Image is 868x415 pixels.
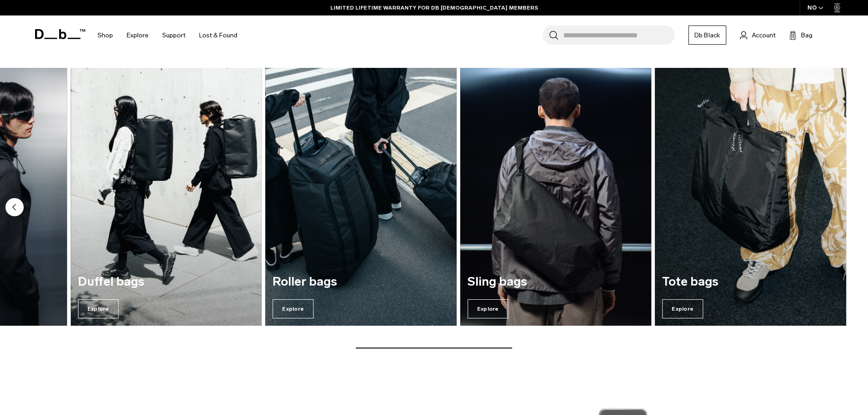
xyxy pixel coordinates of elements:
button: Bag [789,30,812,41]
a: Roller bags Explore [265,68,457,326]
a: Duffel bags Explore [71,68,262,326]
div: 7 / 7 [655,68,846,326]
a: Tote bags Explore [655,68,846,326]
div: 5 / 7 [265,68,457,326]
span: Explore [272,299,313,318]
button: Previous slide [5,198,24,218]
h3: Roller bags [272,275,449,289]
a: Explore [127,19,149,51]
a: Account [740,30,776,41]
span: Explore [467,299,508,318]
span: Account [752,31,776,40]
a: Lost & Found [199,19,237,51]
h3: Tote bags [662,275,839,289]
nav: Main Navigation [91,15,244,55]
h3: Duffel bags [78,275,255,289]
div: 4 / 7 [71,68,262,326]
span: Explore [662,299,703,318]
div: 6 / 7 [460,68,652,326]
h3: Sling bags [467,275,644,289]
span: Bag [801,31,812,40]
a: LIMITED LIFETIME WARRANTY FOR DB [DEMOGRAPHIC_DATA] MEMBERS [330,4,538,12]
a: Support [162,19,185,51]
span: Explore [78,299,119,318]
a: Sling bags Explore [460,68,652,326]
a: Shop [98,19,113,51]
a: Db Black [688,26,726,45]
